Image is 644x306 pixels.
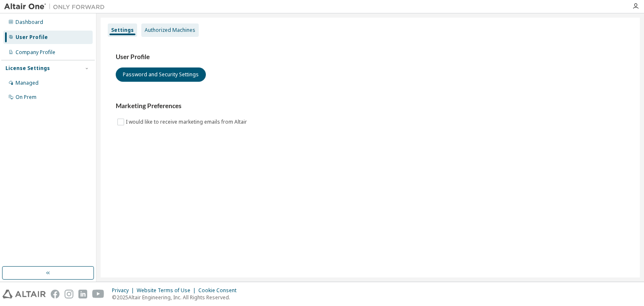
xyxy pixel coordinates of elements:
[112,287,137,294] div: Privacy
[16,34,48,41] div: User Profile
[137,287,198,294] div: Website Terms of Use
[65,290,73,298] img: instagram.svg
[51,290,60,298] img: facebook.svg
[92,290,104,298] img: youtube.svg
[3,290,46,298] img: altair_logo.svg
[116,102,625,110] h3: Marketing Preferences
[112,294,241,301] p: © 2025 Altair Engineering, Inc. All Rights Reserved.
[145,27,195,34] div: Authorized Machines
[16,94,36,101] div: On Prem
[78,290,87,298] img: linkedin.svg
[198,287,241,294] div: Cookie Consent
[111,27,134,34] div: Settings
[116,67,206,82] button: Password and Security Settings
[16,80,39,86] div: Managed
[16,19,43,26] div: Dashboard
[16,49,55,56] div: Company Profile
[5,65,50,72] div: License Settings
[126,117,249,127] label: I would like to receive marketing emails from Altair
[116,53,625,61] h3: User Profile
[4,3,109,11] img: Altair One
